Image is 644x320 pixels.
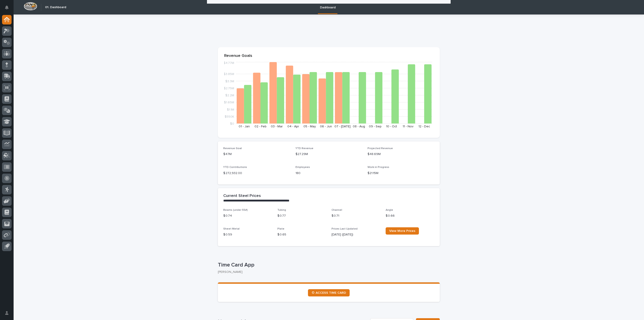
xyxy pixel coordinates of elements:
[223,73,234,76] tspan: $3.85M
[223,62,234,65] tspan: $4.77M
[418,125,430,128] text: 12 - Dec
[386,213,434,218] p: $ 0.66
[224,53,433,58] p: Revenue Goals
[277,213,326,218] p: $ 0.77
[225,115,234,118] tspan: $550K
[368,152,434,157] p: $48.69M
[368,147,393,150] span: Projected Revenue
[296,171,362,176] p: 180
[223,166,247,169] span: YTD Contributions
[369,125,382,128] text: 09 - Sep
[224,101,234,104] tspan: $1.65M
[218,262,438,268] p: Time Card App
[6,5,12,13] div: Notifications
[277,228,284,230] span: Plate
[353,125,365,128] text: 08 - Aug
[223,171,290,176] p: $ 272,932.00
[223,213,272,218] p: $ 0.74
[287,125,299,128] text: 04 - Apr
[386,227,419,235] a: View More Prices
[368,166,389,169] span: Work in Progress
[303,125,316,128] text: 05 - May
[334,125,351,128] text: 07 - [DATE]
[332,213,380,218] p: $ 0.71
[312,291,346,294] span: ⏲ ACCESS TIME CARD
[2,3,12,12] button: Notifications
[223,232,272,237] p: $ 0.59
[224,87,234,90] tspan: $2.75M
[223,152,290,157] p: $47M
[223,147,242,150] span: Revenue Goal
[230,122,234,125] tspan: $0
[239,125,250,128] text: 01 - Jan
[386,125,397,128] text: 10 - Oct
[296,147,313,150] span: YTD Revenue
[24,2,37,10] img: Workspace Logo
[277,232,326,237] p: $ 0.65
[223,209,248,211] span: Beams (under 55#)
[225,94,234,97] tspan: $2.2M
[223,194,261,199] h2: Current Steel Prices
[368,171,434,176] p: $21.15M
[332,232,380,237] p: [DATE] ([DATE])
[277,209,286,211] span: Tubing
[320,125,332,128] text: 06 - Jun
[308,289,350,296] a: ⏲ ACCESS TIME CARD
[296,152,362,157] p: $27.29M
[403,125,413,128] text: 11 - Nov
[45,5,66,9] h2: 01. Dashboard
[255,125,267,128] text: 02 - Feb
[227,108,234,111] tspan: $1.1M
[332,228,358,230] span: Prices Last Updated
[296,166,310,169] span: Employees
[332,209,342,211] span: Channel
[223,228,240,230] span: Sheet Metal
[225,80,234,83] tspan: $3.3M
[218,270,436,274] p: [PERSON_NAME]
[271,125,283,128] text: 03 - Mar
[386,209,393,211] span: Angle
[389,229,415,233] span: View More Prices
